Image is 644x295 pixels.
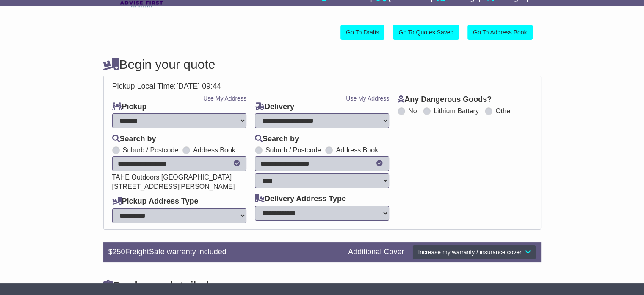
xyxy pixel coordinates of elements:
label: Suburb / Postcode [123,146,179,154]
a: Go To Quotes Saved [393,25,459,40]
a: Go To Drafts [340,25,384,40]
span: [STREET_ADDRESS][PERSON_NAME] [112,183,235,190]
label: Suburb / Postcode [265,146,321,154]
label: Any Dangerous Goods? [398,95,492,104]
span: Increase my warranty / insurance cover [418,249,521,256]
label: Pickup Address Type [112,197,199,206]
span: TAHE Outdoors [GEOGRAPHIC_DATA] [112,174,232,181]
div: Pickup Local Time: [108,82,536,91]
label: Search by [255,135,299,144]
a: Go To Address Book [467,25,532,40]
label: Search by [112,135,156,144]
div: Additional Cover [344,247,408,257]
h4: Package details | [103,279,210,293]
button: Increase my warranty / insurance cover [412,245,536,260]
label: Address Book [336,146,378,154]
div: $ FreightSafe warranty included [104,247,344,257]
label: Lithium Battery [434,107,479,115]
span: [DATE] 09:44 [176,82,221,90]
label: Address Book [193,146,235,154]
label: Delivery Address Type [255,194,346,204]
label: Pickup [112,102,147,112]
span: 250 [113,247,125,256]
h4: Begin your quote [103,57,541,71]
label: No [408,107,417,115]
label: Delivery [255,102,294,112]
a: Use My Address [346,95,389,102]
label: Other [495,107,512,115]
a: Use My Address [203,95,246,102]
